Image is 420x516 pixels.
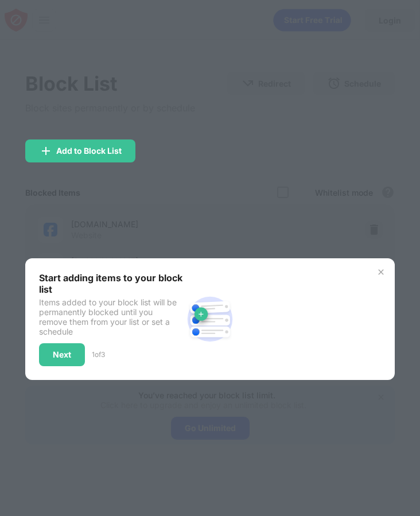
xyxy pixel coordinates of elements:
[39,272,182,295] div: Start adding items to your block list
[182,292,238,347] img: block-site.svg
[376,267,386,277] img: x-button.svg
[39,297,182,336] div: Items added to your block list will be permanently blocked until you remove them from your list o...
[56,146,122,156] div: Add to Block List
[53,350,71,359] div: Next
[92,350,105,359] div: 1 of 3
